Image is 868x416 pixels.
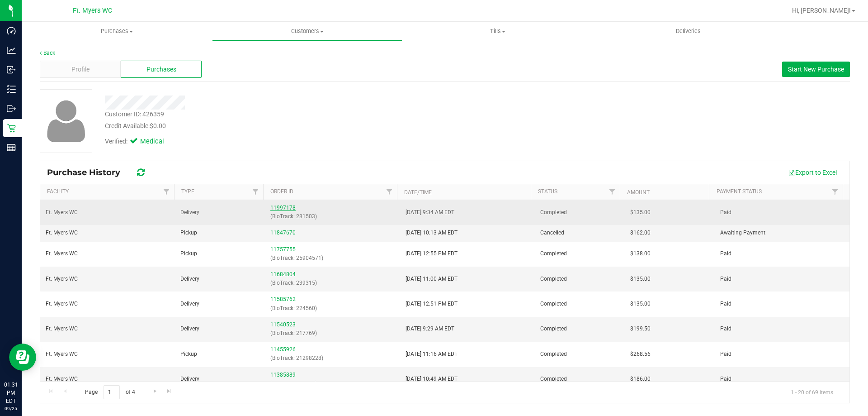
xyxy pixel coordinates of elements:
[540,325,567,333] span: Completed
[46,350,78,359] span: Ft. Myers WC
[720,325,731,333] span: Paid
[792,7,851,14] span: Hi, [PERSON_NAME]!
[402,22,593,41] a: Tills
[40,50,55,56] a: Back
[22,27,212,35] span: Purchases
[782,62,850,77] button: Start New Purchase
[538,188,557,195] a: Status
[382,184,397,200] a: Filter
[270,279,394,287] p: (BioTrack: 239315)
[248,184,263,200] a: Filter
[630,208,651,217] span: $135.00
[270,212,394,221] p: (BioTrack: 281503)
[720,375,731,383] span: Paid
[270,246,296,253] a: 11757755
[4,381,18,405] p: 01:31 PM EDT
[270,205,296,211] a: 11997178
[7,65,16,74] inline-svg: Inbound
[46,249,78,258] span: Ft. Myers WC
[71,65,90,74] span: Profile
[270,321,296,328] a: 11540523
[720,275,731,283] span: Paid
[180,249,197,258] span: Pickup
[630,249,651,258] span: $138.00
[9,344,36,371] iframe: Resource center
[180,325,199,333] span: Delivery
[46,275,78,283] span: Ft. Myers WC
[627,189,650,196] a: Amount
[406,249,458,258] span: [DATE] 12:55 PM EDT
[270,304,394,313] p: (BioTrack: 224560)
[540,275,567,283] span: Completed
[46,208,78,217] span: Ft. Myers WC
[180,350,197,359] span: Pickup
[7,46,16,55] inline-svg: Analytics
[105,137,176,147] div: Verified:
[270,372,296,378] a: 11385889
[630,350,651,359] span: $268.56
[540,300,567,308] span: Completed
[180,275,199,283] span: Delivery
[788,66,844,73] span: Start New Purchase
[593,22,783,41] a: Deliveries
[783,385,840,399] span: 1 - 20 of 69 items
[105,121,503,131] div: Credit Available:
[406,208,454,217] span: [DATE] 9:34 AM EDT
[630,300,651,308] span: $135.00
[270,271,296,277] a: 11684804
[105,110,164,119] div: Customer ID: 426359
[46,375,78,383] span: Ft. Myers WC
[270,354,394,363] p: (BioTrack: 21298228)
[540,350,567,359] span: Completed
[717,188,762,195] a: Payment Status
[720,300,731,308] span: Paid
[148,385,161,397] a: Go to the next page
[150,122,166,129] span: $0.00
[630,275,651,283] span: $135.00
[404,189,432,196] a: Date/Time
[720,229,765,237] span: Awaiting Payment
[270,188,293,195] a: Order ID
[46,300,78,308] span: Ft. Myers WC
[270,329,394,338] p: (BioTrack: 217769)
[22,22,212,41] a: Purchases
[47,167,129,177] span: Purchase History
[4,405,18,412] p: 09/25
[47,188,69,195] a: Facility
[406,325,454,333] span: [DATE] 9:29 AM EDT
[540,208,567,217] span: Completed
[782,165,843,180] button: Export to Excel
[7,104,16,113] inline-svg: Outbound
[7,124,16,133] inline-svg: Retail
[406,350,458,359] span: [DATE] 11:16 AM EDT
[180,375,199,383] span: Delivery
[828,184,843,200] a: Filter
[270,296,296,302] a: 11585762
[77,385,142,399] span: Page of 4
[403,27,592,35] span: Tills
[270,230,296,236] a: 11847670
[181,188,194,195] a: Type
[140,137,176,147] span: Medical
[46,229,78,237] span: Ft. Myers WC
[180,208,199,217] span: Delivery
[540,229,564,237] span: Cancelled
[7,85,16,94] inline-svg: Inventory
[180,229,197,237] span: Pickup
[73,7,112,14] span: Ft. Myers WC
[180,300,199,308] span: Delivery
[7,143,16,152] inline-svg: Reports
[104,385,120,399] input: 1
[720,350,731,359] span: Paid
[46,325,78,333] span: Ft. Myers WC
[540,249,567,258] span: Completed
[630,325,651,333] span: $199.50
[42,98,90,144] img: user-icon.png
[270,346,296,353] a: 11455926
[159,184,174,200] a: Filter
[605,184,620,200] a: Filter
[212,22,402,41] a: Customers
[212,27,402,35] span: Customers
[720,208,731,217] span: Paid
[664,27,713,35] span: Deliveries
